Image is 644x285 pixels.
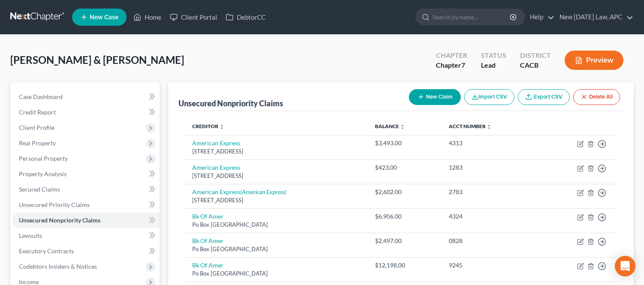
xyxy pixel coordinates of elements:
[192,172,361,180] div: [STREET_ADDRESS]
[573,89,620,105] button: Delete All
[449,261,531,270] div: 9245
[449,188,531,196] div: 2783
[12,228,160,243] a: Lawsuits
[487,124,492,129] i: unfold_more
[192,245,361,253] div: Po Box [GEOGRAPHIC_DATA]
[400,124,405,129] i: unfold_more
[192,196,361,204] div: [STREET_ADDRESS]
[12,89,160,105] a: Case Dashboard
[12,197,160,213] a: Unsecured Priority Claims
[375,188,435,196] div: $2,602.00
[192,213,224,220] a: Bk Of Amer
[449,139,531,147] div: 4313
[240,188,286,195] i: (American Express)
[12,213,160,228] a: Unsecured Nonpriority Claims
[192,147,361,156] div: [STREET_ADDRESS]
[192,188,286,195] a: American Express(American Express)
[19,232,42,239] span: Lawsuits
[565,51,623,70] button: Preview
[518,89,570,105] a: Export CSV
[19,139,56,147] span: Real Property
[192,261,224,269] a: Bk Of Amer
[221,9,270,25] a: DebtorCC
[19,155,68,162] span: Personal Property
[129,9,166,25] a: Home
[19,124,54,131] span: Client Profile
[12,105,160,120] a: Credit Report
[219,124,224,129] i: unfold_more
[178,98,283,108] div: Unsecured Nonpriority Claims
[10,54,184,66] span: [PERSON_NAME] & [PERSON_NAME]
[19,216,100,224] span: Unsecured Nonpriority Claims
[375,237,435,245] div: $2,497.00
[449,163,531,172] div: 1283
[615,256,635,276] div: Open Intercom Messenger
[555,9,633,25] a: New [DATE] Law, APC
[449,237,531,245] div: 0828
[436,60,467,70] div: Chapter
[520,60,551,70] div: CACB
[12,166,160,182] a: Property Analysis
[461,61,465,69] span: 7
[375,212,435,221] div: $6,906.00
[464,89,514,105] button: Import CSV
[432,9,511,25] input: Search by name...
[19,247,74,255] span: Executory Contracts
[375,261,435,270] div: $12,198.00
[526,9,554,25] a: Help
[192,221,361,229] div: Po Box [GEOGRAPHIC_DATA]
[12,243,160,259] a: Executory Contracts
[19,201,90,208] span: Unsecured Priority Claims
[375,139,435,147] div: $3,493.00
[192,123,224,129] a: Creditor unfold_more
[481,51,506,60] div: Status
[520,51,551,60] div: District
[375,163,435,172] div: $423.00
[90,14,118,21] span: New Case
[192,237,224,244] a: Bk Of Amer
[19,108,56,116] span: Credit Report
[436,51,467,60] div: Chapter
[19,170,67,177] span: Property Analysis
[12,182,160,197] a: Secured Claims
[166,9,221,25] a: Client Portal
[449,212,531,221] div: 4324
[19,263,97,270] span: Codebtors Insiders & Notices
[192,270,361,278] div: Po Box [GEOGRAPHIC_DATA]
[192,164,240,171] a: American Express
[409,89,461,105] button: New Claim
[19,186,60,193] span: Secured Claims
[19,93,63,100] span: Case Dashboard
[375,123,405,129] a: Balance unfold_more
[192,139,240,147] a: American Express
[449,123,492,129] a: Acct Number unfold_more
[481,60,506,70] div: Lead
